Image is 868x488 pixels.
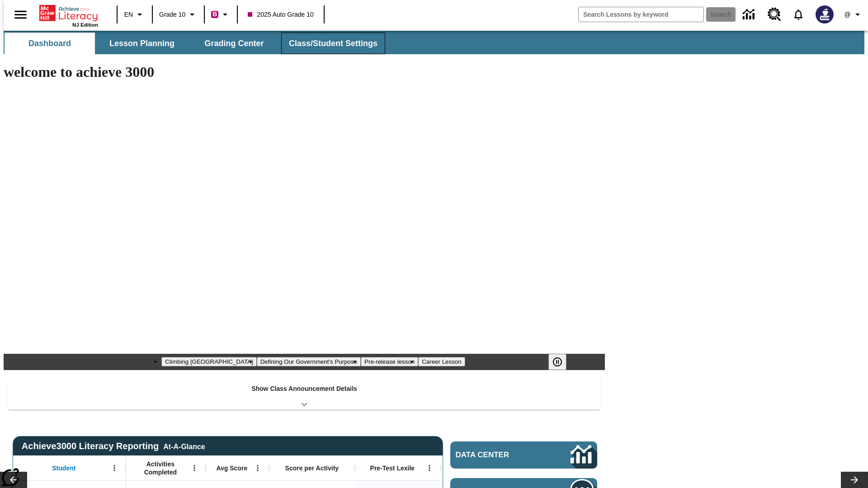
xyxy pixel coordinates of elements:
[579,7,703,22] input: search field
[108,461,121,475] button: Open Menu
[7,1,34,28] button: Open side menu
[208,6,234,23] button: Boost Class color is violet red. Change class color
[816,5,834,23] img: Avatar
[762,2,787,27] a: Resource Center, Will open in new tab
[418,357,465,366] button: Slide 4 Career Lesson
[156,6,201,23] button: Grade: Grade 10, Select a grade
[188,461,201,475] button: Open Menu
[450,441,597,469] a: Data Center
[4,7,132,15] body: Maximum 600 characters Press Escape to exit toolbar Press Alt + F10 to reach toolbar
[548,354,576,370] div: Pause
[4,64,605,80] h1: welcome to achieve 3000
[4,33,386,54] div: SubNavbar
[97,33,187,54] button: Lesson Planning
[281,33,385,54] button: Class/Student Settings
[787,3,810,26] a: Notifications
[810,3,839,26] button: Select a new avatar
[4,31,864,54] div: SubNavbar
[423,461,436,475] button: Open Menu
[285,464,339,472] span: Score per Activity
[4,7,127,15] a: Title for My Lessons 2025-09-11 13:40:30
[52,464,75,472] span: Student
[370,464,415,472] span: Pre-Test Lexile
[257,357,361,366] button: Slide 2 Defining Our Government's Purpose
[5,33,95,54] button: Dashboard
[548,354,566,370] button: Pause
[361,357,418,366] button: Slide 3 Pre-release lesson
[120,6,149,23] button: Language: EN, Select a language
[248,10,313,19] span: 2025 Auto Grade 10
[39,4,98,22] a: Home
[841,472,868,488] button: Lesson carousel, Next
[844,10,850,19] span: @
[163,441,205,451] div: At-A-Glance
[737,2,762,27] a: Data Center
[212,9,217,20] span: B
[22,441,205,451] span: Achieve3000 Literacy Reporting
[39,3,98,28] div: Home
[161,357,256,366] button: Slide 1 Climbing Mount Tai
[216,464,247,472] span: Avg Score
[251,384,357,394] p: Show Class Announcement Details
[124,10,133,19] span: EN
[456,450,540,460] span: Data Center
[251,461,264,475] button: Open Menu
[189,33,279,54] button: Grading Center
[131,460,190,476] span: Activities Completed
[8,379,600,410] div: Show Class Announcement Details
[159,10,185,19] span: Grade 10
[72,22,98,28] span: NJ Edition
[839,6,868,23] button: Profile/Settings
